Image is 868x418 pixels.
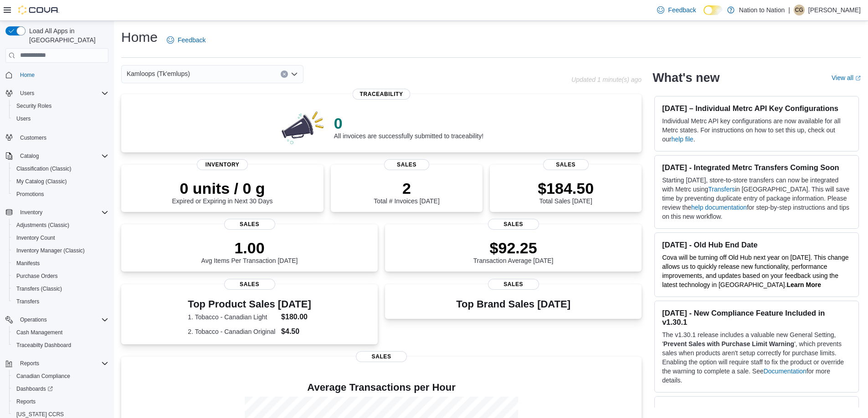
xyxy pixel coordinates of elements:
[188,312,277,322] dt: 1. Tobacco - Canadian Light
[13,176,71,187] a: My Catalog (Classic)
[13,271,108,282] span: Purchase Orders
[13,113,108,124] span: Users
[708,186,735,193] a: Transfers
[16,411,64,418] span: [US_STATE] CCRS
[16,222,69,229] span: Adjustments (Classic)
[456,299,570,310] h3: Top Brand Sales [DATE]
[662,254,848,288] span: Cova will be turning off Old Hub next year on [DATE]. This change allows us to quickly release ne...
[16,373,70,380] span: Canadian Compliance
[172,179,273,205] div: Expired or Expiring in Next 30 Days
[668,5,696,15] span: Feedback
[704,15,704,15] span: Dark Mode
[20,134,46,141] span: Customers
[353,89,411,100] span: Traceability
[9,270,112,282] button: Purchase Orders
[13,220,73,231] a: Adjustments (Classic)
[662,176,851,221] p: Starting [DATE], store-to-store transfers can now be integrated with Metrc using in [GEOGRAPHIC_D...
[121,28,158,46] h1: Home
[9,282,112,295] button: Transfers (Classic)
[16,207,46,218] button: Inventory
[16,102,51,110] span: Security Roles
[13,189,48,200] a: Promotions
[13,101,55,111] a: Security Roles
[663,340,794,347] strong: Prevent Sales with Purchase Limit Warning
[13,340,75,351] a: Traceabilty Dashboard
[16,358,108,369] span: Reports
[2,150,112,162] button: Catalog
[188,327,277,336] dt: 2. Tobacco - Canadian Original
[764,368,806,375] a: Documentation
[9,219,112,232] button: Adjustments (Classic)
[224,219,275,230] span: Sales
[13,113,34,124] a: Users
[13,176,108,187] span: My Catalog (Classic)
[16,115,31,122] span: Users
[662,116,851,144] p: Individual Metrc API key configurations are now available for all Metrc states. For instructions ...
[13,283,66,294] a: Transfers (Classic)
[20,209,42,216] span: Inventory
[13,220,108,231] span: Adjustments (Classic)
[2,68,112,81] button: Home
[653,1,699,19] a: Feedback
[13,189,108,200] span: Promotions
[787,281,821,288] strong: Learn More
[16,88,108,99] span: Users
[9,370,112,383] button: Canadian Compliance
[13,396,108,407] span: Reports
[26,26,108,45] span: Load All Apps in [GEOGRAPHIC_DATA]
[691,204,747,211] a: help documentation
[9,395,112,408] button: Reports
[16,69,108,81] span: Home
[374,179,439,205] div: Total # Invoices [DATE]
[13,396,39,407] a: Reports
[788,5,790,15] p: |
[172,179,273,197] p: 0 units / 0 g
[16,329,62,336] span: Cash Management
[9,232,112,244] button: Inventory Count
[16,358,43,369] button: Reports
[473,239,554,264] div: Transaction Average [DATE]
[356,351,407,362] span: Sales
[543,159,589,170] span: Sales
[16,314,108,325] span: Operations
[9,112,112,125] button: Users
[13,383,56,394] a: Dashboards
[662,163,851,172] h3: [DATE] - Integrated Metrc Transfers Coming Soon
[13,383,108,394] span: Dashboards
[13,245,88,256] a: Inventory Manager (Classic)
[127,68,190,79] span: Kamloops (Tk'emlups)
[16,70,38,81] a: Home
[20,316,47,323] span: Operations
[832,74,861,81] a: View allExternal link
[224,279,275,290] span: Sales
[538,179,594,197] p: $184.50
[9,326,112,339] button: Cash Management
[334,114,483,132] p: 0
[178,35,205,45] span: Feedback
[20,71,35,79] span: Home
[20,152,39,160] span: Catalog
[13,245,108,256] span: Inventory Manager (Classic)
[16,342,71,349] span: Traceabilty Dashboard
[473,239,554,257] p: $92.25
[13,296,108,307] span: Transfers
[13,163,75,174] a: Classification (Classic)
[16,131,108,143] span: Customers
[795,5,803,15] span: CG
[9,244,112,257] button: Inventory Manager (Classic)
[9,295,112,308] button: Transfers
[13,258,108,269] span: Manifests
[662,104,851,113] h3: [DATE] – Individual Metrc API Key Configurations
[201,239,298,264] div: Avg Items Per Transaction [DATE]
[384,159,430,170] span: Sales
[16,314,51,325] button: Operations
[197,159,248,170] span: Inventory
[571,76,642,83] p: Updated 1 minute(s) ago
[281,71,288,78] button: Clear input
[13,371,74,382] a: Canadian Compliance
[16,165,72,172] span: Classification (Classic)
[9,383,112,395] a: Dashboards
[13,271,62,282] a: Purchase Orders
[13,163,108,174] span: Classification (Classic)
[2,131,112,144] button: Customers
